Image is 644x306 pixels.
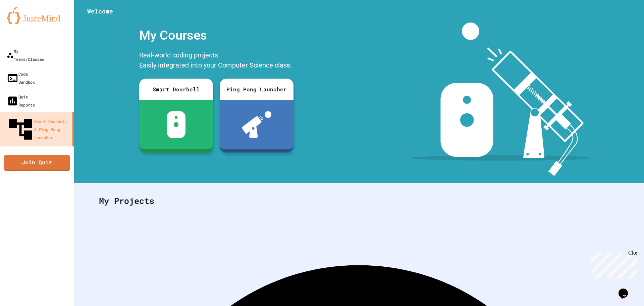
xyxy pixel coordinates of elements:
[220,79,293,100] div: Ping Pong Launcher
[7,70,35,86] div: Code Sandbox
[3,3,46,43] div: Chat with us now!Close
[167,111,186,138] img: sdb-white.svg
[7,47,44,63] div: My Teams/Classes
[4,155,70,171] a: Join Quiz
[588,250,637,278] iframe: chat widget
[616,279,637,299] iframe: chat widget
[242,111,272,138] img: ppl-with-ball.png
[136,48,297,74] div: Real-world coding projects. Easily integrated into your Computer Science class.
[7,116,70,143] div: Smart Doorbell & Ping Pong Launcher
[92,188,626,214] div: My Projects
[7,93,35,109] div: Quiz Reports
[139,79,213,100] div: Smart Doorbell
[136,23,297,48] div: My Courses
[7,7,67,24] img: logo-orange.svg
[412,23,591,176] img: banner-image-my-projects.png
